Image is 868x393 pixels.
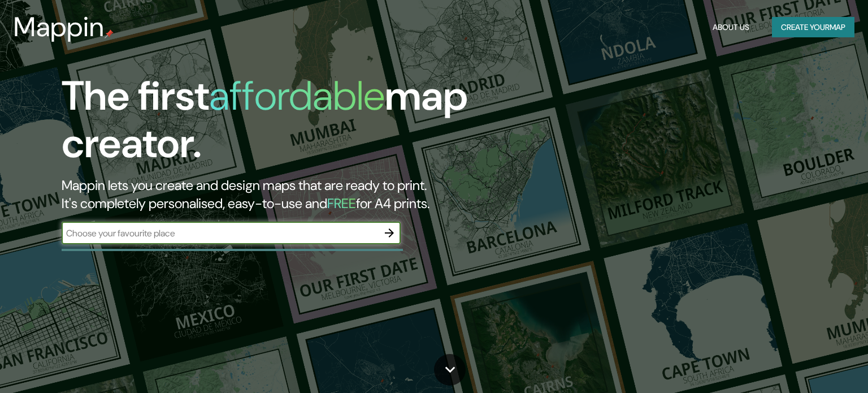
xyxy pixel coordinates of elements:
img: mappin-pin [105,29,114,38]
h2: Mappin lets you create and design maps that are ready to print. It's completely personalised, eas... [62,176,496,213]
input: Choose your favourite place [62,227,378,240]
h1: The first map creator. [62,72,496,176]
button: Create yourmap [772,17,854,38]
h5: FREE [327,195,356,212]
h3: Mappin [14,11,105,43]
button: About Us [708,17,754,38]
h1: affordable [209,70,385,122]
